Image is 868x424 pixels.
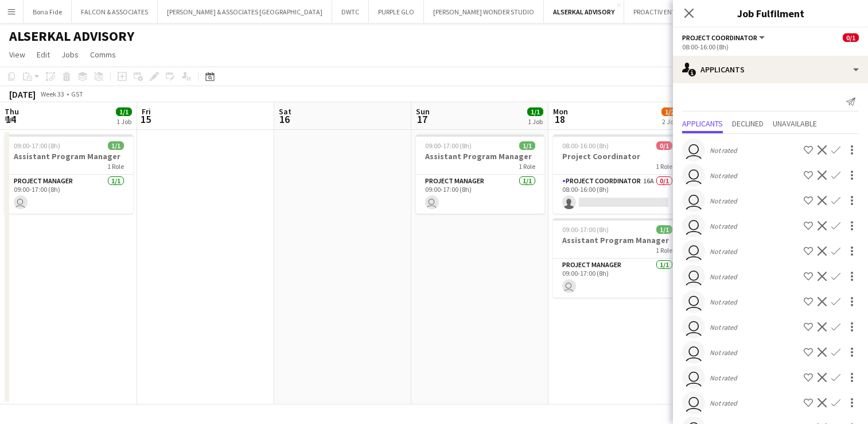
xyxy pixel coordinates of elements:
button: FALCON & ASSOCIATES [72,1,158,23]
app-job-card: 08:00-16:00 (8h)0/1Project Coordinator1 RoleProject Coordinator16A0/108:00-16:00 (8h) [553,134,682,214]
app-job-card: 09:00-17:00 (8h)1/1Assistant Program Manager1 RoleProject Manager1/109:00-17:00 (8h) [5,134,133,214]
div: GST [71,90,83,98]
span: 1 Role [656,162,672,171]
span: 16 [277,113,291,126]
span: 0/1 [843,33,859,42]
div: 1 Job [116,117,131,126]
span: Fri [142,106,151,117]
button: Bona Fide [24,1,72,23]
div: Not rated [710,146,739,155]
div: 1 Job [528,117,543,126]
button: PROACTIV ENTERTAINMENT [624,1,724,23]
div: Not rated [710,373,739,382]
span: View [9,49,25,60]
span: Edit [37,49,50,60]
app-card-role: Project Coordinator16A0/108:00-16:00 (8h) [553,175,682,214]
app-card-role: Project Manager1/109:00-17:00 (8h) [5,175,133,214]
span: 1/2 [661,107,678,116]
h3: Job Fulfilment [673,6,868,21]
app-job-card: 09:00-17:00 (8h)1/1Assistant Program Manager1 RoleProject Manager1/109:00-17:00 (8h) [416,134,544,214]
button: PURPLE GLO [369,1,424,23]
button: [PERSON_NAME] WONDER STUDIO [424,1,544,23]
span: Unavailable [773,120,817,128]
div: Not rated [710,196,739,205]
h3: Assistant Program Manager [553,235,682,245]
app-card-role: Project Manager1/109:00-17:00 (8h) [416,175,544,214]
app-card-role: Project Manager1/109:00-17:00 (8h) [553,259,682,298]
span: 1/1 [656,225,672,234]
span: 1 Role [656,246,672,255]
span: Sat [279,106,291,117]
button: [PERSON_NAME] & ASSOCIATES [GEOGRAPHIC_DATA] [158,1,332,23]
span: Sun [416,106,430,117]
button: ALSERKAL ADVISORY [544,1,624,23]
h1: ALSERKAL ADVISORY [9,28,134,45]
button: Project Coordinator [682,33,766,42]
span: 1/1 [519,141,535,150]
button: DWTC [332,1,369,23]
span: 1/1 [116,107,132,116]
div: Applicants [673,56,868,83]
div: Not rated [710,323,739,332]
span: 09:00-17:00 (8h) [425,141,472,150]
a: Jobs [57,47,83,62]
div: 08:00-16:00 (8h) [682,43,859,51]
span: 14 [3,113,19,126]
span: 09:00-17:00 (8h) [14,141,60,150]
div: 2 Jobs [662,117,680,126]
div: Not rated [710,171,739,180]
span: 1 Role [519,162,535,171]
div: Not rated [710,348,739,357]
div: Not rated [710,247,739,256]
div: Not rated [710,222,739,230]
a: View [5,47,30,62]
span: 0/1 [656,141,672,150]
span: Jobs [61,49,79,60]
span: Declined [732,120,764,128]
span: 18 [551,113,568,126]
div: Not rated [710,272,739,281]
app-job-card: 09:00-17:00 (8h)1/1Assistant Program Manager1 RoleProject Manager1/109:00-17:00 (8h) [553,218,682,298]
span: Comms [90,49,116,60]
span: 1/1 [108,141,124,150]
span: Mon [553,106,568,117]
span: 08:00-16:00 (8h) [562,141,609,150]
h3: Assistant Program Manager [416,151,544,161]
span: Applicants [682,120,723,128]
span: 15 [140,113,151,126]
span: Week 33 [38,90,67,98]
h3: Assistant Program Manager [5,151,133,161]
span: Project Coordinator [682,33,757,42]
span: Thu [5,106,19,117]
div: Not rated [710,399,739,407]
span: 1/1 [527,107,543,116]
span: 1 Role [107,162,124,171]
h3: Project Coordinator [553,151,682,161]
span: 09:00-17:00 (8h) [562,225,609,234]
div: Not rated [710,298,739,306]
a: Edit [32,47,55,62]
span: 17 [414,113,430,126]
div: [DATE] [9,88,36,100]
a: Comms [85,47,120,62]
